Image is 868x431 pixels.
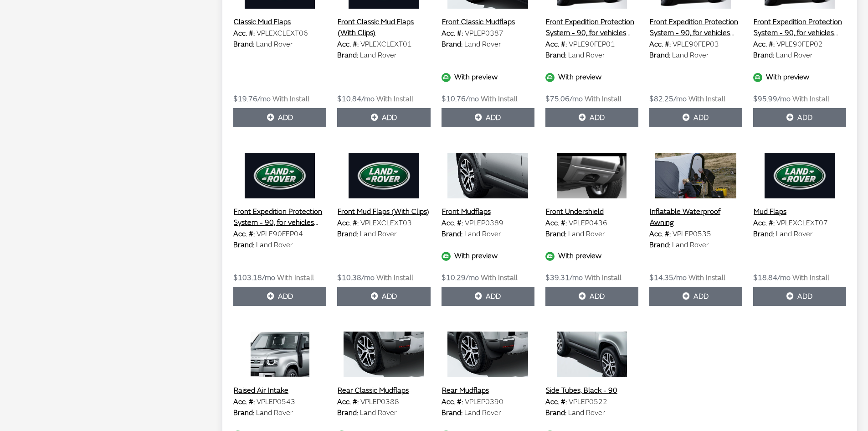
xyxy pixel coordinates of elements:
[753,94,791,104] span: $95.99/mo
[753,206,787,218] button: Mud Flaps
[649,239,670,250] label: Brand:
[442,206,491,218] button: Front Mudflaps
[337,94,375,104] span: $10.84/mo
[545,72,638,83] div: With preview
[442,94,479,104] span: $10.76/mo
[569,218,607,228] span: VPLEP0436
[649,39,671,50] label: Acc. #:
[776,218,828,228] span: VPLEXCLEXT07
[233,287,326,306] button: Add
[233,396,255,407] label: Acc. #:
[673,40,719,49] span: VPLE90FEP03
[442,39,462,50] label: Brand:
[337,407,358,418] label: Brand:
[545,94,583,104] span: $75.06/mo
[442,16,515,28] button: Front Classic Mudflaps
[465,397,503,406] span: VPLEP0390
[464,40,501,49] span: Land Rover
[442,153,534,198] img: Image for Front Mudflaps
[545,39,567,50] label: Acc. #:
[481,273,518,282] span: With Install
[337,228,358,239] label: Brand:
[545,218,567,228] label: Acc. #:
[545,332,638,377] img: Image for Side Tubes, Black - 90
[442,72,534,83] div: With preview
[465,29,503,38] span: VPLEP0387
[337,287,430,306] button: Add
[464,229,501,239] span: Land Rover
[649,287,742,306] button: Add
[360,408,397,417] span: Land Rover
[256,408,293,417] span: Land Rover
[337,16,430,39] button: Front Classic Mud Flaps (With Clips)
[337,50,358,61] label: Brand:
[442,287,534,306] button: Add
[233,273,275,282] span: $103.18/mo
[233,28,255,39] label: Acc. #:
[568,408,605,417] span: Land Rover
[442,218,463,228] label: Acc. #:
[545,384,618,396] button: Side Tubes, Black - 90
[233,108,326,127] button: Add
[545,287,638,306] button: Add
[233,332,326,377] img: Image for Raised Air Intake
[256,40,293,49] span: Land Rover
[337,153,430,198] img: Image for Front Mud Flaps (With Clips)
[545,16,638,39] button: Front Expedition Protection System - 90, for vehicles with Front Undershield
[792,273,829,282] span: With Install
[649,94,687,104] span: $82.25/mo
[442,28,463,39] label: Acc. #:
[753,72,846,83] div: With preview
[569,397,607,406] span: VPLEP0522
[360,218,412,228] span: VPLEXCLEXT03
[233,94,271,104] span: $19.76/mo
[257,29,308,38] span: VPLEXCLEXT06
[649,153,742,198] img: Image for Inflatable Waterproof Awning
[545,228,566,239] label: Brand:
[688,94,725,104] span: With Install
[585,273,621,282] span: With Install
[753,273,791,282] span: $18.84/mo
[481,94,518,104] span: With Install
[753,108,846,127] button: Add
[277,273,314,282] span: With Install
[233,384,289,396] button: Raised Air Intake
[545,407,566,418] label: Brand:
[672,51,709,60] span: Land Rover
[545,250,638,261] div: With preview
[753,50,774,61] label: Brand:
[360,397,399,406] span: VPLEP0388
[649,206,742,228] button: Inflatable Waterproof Awning
[337,273,375,282] span: $10.38/mo
[337,206,430,218] button: Front Mud Flaps (With Clips)
[442,407,462,418] label: Brand:
[649,108,742,127] button: Add
[465,218,503,228] span: VPLEP0389
[545,108,638,127] button: Add
[649,16,742,39] button: Front Expedition Protection System - 90, for vehicles with Front Undershield and with Tech
[442,273,479,282] span: $10.29/mo
[376,273,413,282] span: With Install
[360,40,412,49] span: VPLEXCLEXT01
[257,397,295,406] span: VPLEP0543
[337,384,409,396] button: Rear Classic Mudflaps
[442,228,462,239] label: Brand:
[442,108,534,127] button: Add
[233,206,326,228] button: Front Expedition Protection System - 90, for vehicles without Front Undershield & w/ Tech
[233,228,255,239] label: Acc. #:
[442,396,463,407] label: Acc. #:
[776,229,813,239] span: Land Rover
[545,50,566,61] label: Brand:
[233,153,326,198] img: Image for Front Expedition Protection System - 90, for vehicles without Front Undershield &amp; w...
[753,228,774,239] label: Brand:
[568,51,605,60] span: Land Rover
[753,218,775,228] label: Acc. #:
[256,240,293,249] span: Land Rover
[337,39,359,50] label: Acc. #:
[673,229,711,239] span: VPLEP0535
[649,273,687,282] span: $14.35/mo
[649,50,670,61] label: Brand:
[233,16,291,28] button: Classic Mud Flaps
[442,332,534,377] img: Image for Rear Mudflaps
[569,40,615,49] span: VPLE90FEP01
